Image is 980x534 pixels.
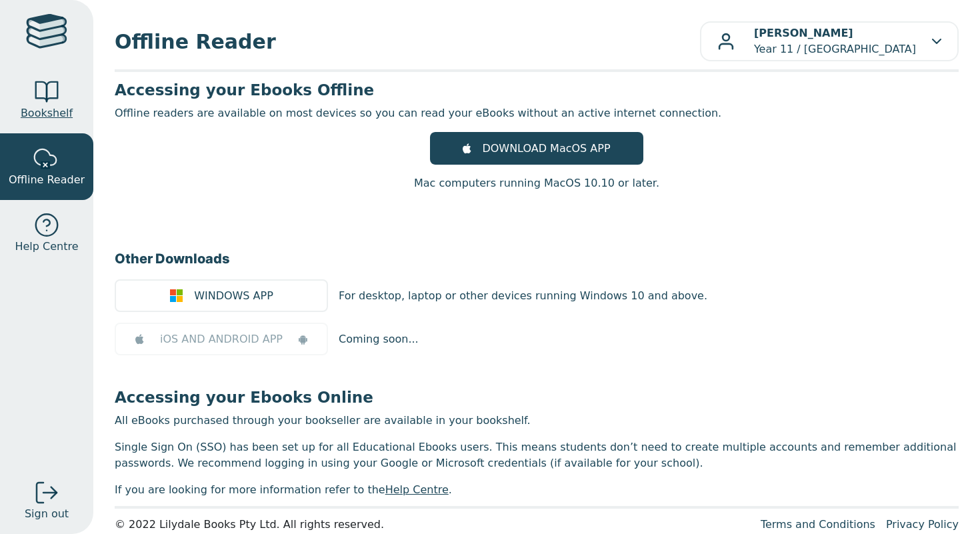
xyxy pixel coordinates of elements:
[115,439,959,471] p: Single Sign On (SSO) has been set up for all Educational Ebooks users. This means students don’t ...
[25,506,69,522] span: Sign out
[385,483,449,496] a: Help Centre
[761,518,875,531] a: Terms and Conditions
[700,21,959,61] button: [PERSON_NAME]Year 11 / [GEOGRAPHIC_DATA]
[21,105,73,121] span: Bookshelf
[9,172,85,188] span: Offline Reader
[339,331,419,347] p: Coming soon...
[115,482,959,498] p: If you are looking for more information refer to the .
[15,239,78,255] span: Help Centre
[754,25,916,57] p: Year 11 / [GEOGRAPHIC_DATA]
[115,517,750,533] div: © 2022 Lilydale Books Pty Ltd. All rights reserved.
[339,288,707,304] p: For desktop, laptop or other devices running Windows 10 and above.
[115,413,959,429] p: All eBooks purchased through your bookseller are available in your bookshelf.
[115,279,328,312] a: WINDOWS APP
[430,132,643,165] a: DOWNLOAD MacOS APP
[886,518,959,531] a: Privacy Policy
[115,80,959,100] h3: Accessing your Ebooks Offline
[754,27,853,39] b: [PERSON_NAME]
[414,175,659,191] p: Mac computers running MacOS 10.10 or later.
[115,249,959,269] h3: Other Downloads
[194,288,273,304] span: WINDOWS APP
[482,141,610,157] span: DOWNLOAD MacOS APP
[115,387,959,407] h3: Accessing your Ebooks Online
[115,105,959,121] p: Offline readers are available on most devices so you can read your eBooks without an active inter...
[115,27,700,57] span: Offline Reader
[160,331,283,347] span: iOS AND ANDROID APP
